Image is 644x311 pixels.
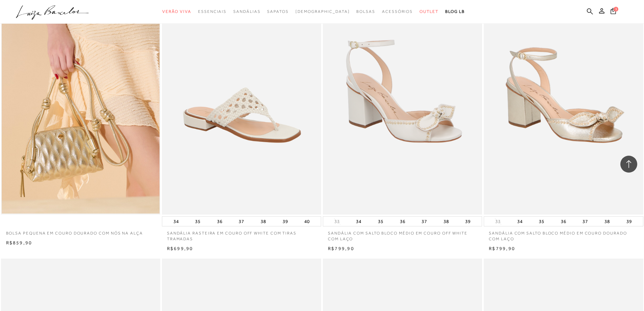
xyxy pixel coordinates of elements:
button: 34 [354,217,363,226]
a: categoryNavScreenReaderText [356,5,375,18]
span: Essenciais [198,9,226,14]
span: Outlet [420,9,438,14]
button: 36 [559,217,568,226]
a: categoryNavScreenReaderText [420,5,438,18]
span: Acessórios [382,9,413,14]
button: 38 [602,217,612,226]
span: R$859,90 [6,240,32,245]
a: categoryNavScreenReaderText [233,5,260,18]
span: Sapatos [267,9,288,14]
button: 34 [515,217,525,226]
button: 36 [215,217,224,226]
a: categoryNavScreenReaderText [267,5,288,18]
button: 33 [332,218,342,225]
span: R$699,90 [167,246,193,251]
span: R$799,90 [489,246,515,251]
button: 38 [442,217,451,226]
a: SANDÁLIA COM SALTO BLOCO MÉDIO EM COURO OFF WHITE COM LAÇO [323,226,482,242]
button: 39 [463,217,473,226]
span: Verão Viva [162,9,191,14]
a: noSubCategoriesText [295,5,350,18]
a: BLOG LB [445,5,465,18]
button: 36 [398,217,407,226]
span: BLOG LB [445,9,465,14]
button: 35 [537,217,546,226]
button: 39 [624,217,634,226]
button: 35 [376,217,385,226]
button: 37 [237,217,246,226]
button: 38 [259,217,268,226]
button: 33 [493,218,503,225]
button: 37 [580,217,590,226]
span: R$799,90 [328,246,354,251]
a: BOLSA PEQUENA EM COURO DOURADO COM NÓS NA ALÇA [1,226,160,236]
button: 34 [171,217,181,226]
button: 1 [609,7,618,17]
a: categoryNavScreenReaderText [382,5,413,18]
button: 35 [193,217,202,226]
span: [DEMOGRAPHIC_DATA] [295,9,350,14]
span: 1 [614,7,618,12]
button: 37 [420,217,429,226]
a: SANDÁLIA RASTEIRA EM COURO OFF WHITE COM TIRAS TRAMADAS [162,226,321,242]
button: 39 [281,217,290,226]
a: categoryNavScreenReaderText [162,5,191,18]
a: categoryNavScreenReaderText [198,5,226,18]
button: 40 [302,217,312,226]
span: Bolsas [356,9,375,14]
span: Sandálias [233,9,260,14]
a: SANDÁLIA COM SALTO BLOCO MÉDIO EM COURO DOURADO COM LAÇO [484,226,643,242]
